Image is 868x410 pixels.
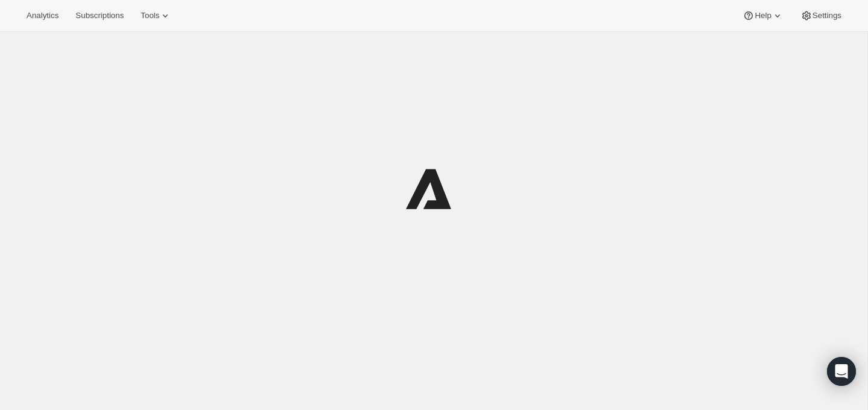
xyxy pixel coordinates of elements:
button: Help [735,7,790,24]
button: Subscriptions [68,7,131,24]
span: Help [755,11,771,20]
span: Subscriptions [75,11,124,20]
button: Analytics [19,7,66,24]
button: Tools [133,7,179,24]
button: Settings [793,7,849,24]
span: Settings [813,11,841,20]
div: Open Intercom Messenger [827,357,856,386]
span: Analytics [27,11,59,20]
span: Tools [141,11,159,20]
